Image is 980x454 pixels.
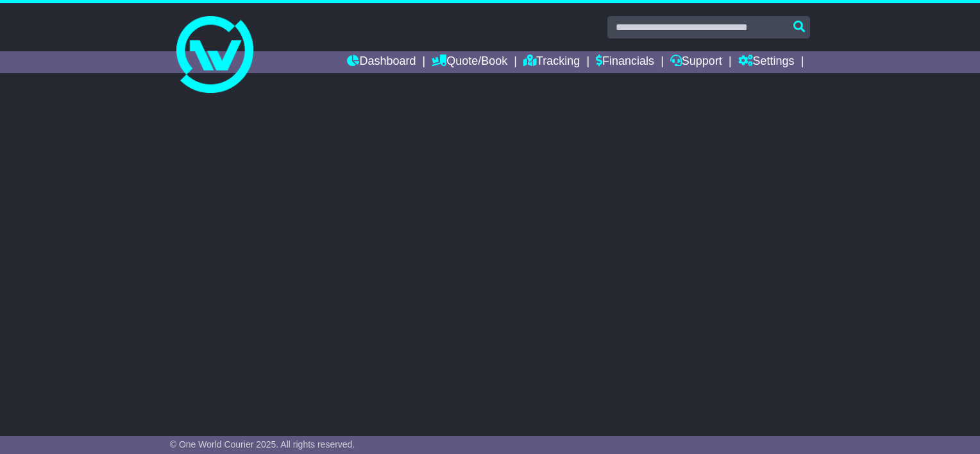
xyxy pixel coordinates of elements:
a: Settings [738,51,795,73]
span: © One World Courier 2025. All rights reserved. [170,439,355,450]
a: Tracking [523,51,580,73]
a: Support [670,51,722,73]
a: Financials [596,51,654,73]
a: Dashboard [347,51,416,73]
a: Quote/Book [432,51,507,73]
